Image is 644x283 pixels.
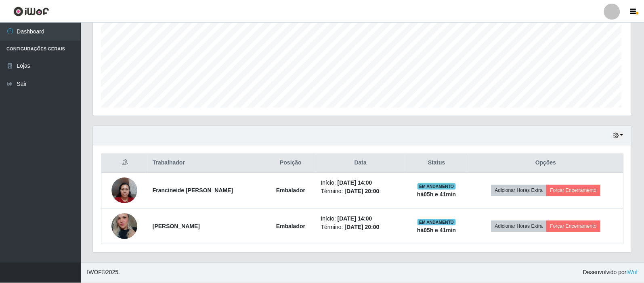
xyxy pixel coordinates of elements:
[346,224,380,231] time: [DATE] 20:00
[322,215,401,223] li: Início:
[346,188,380,195] time: [DATE] 20:00
[112,173,138,208] img: 1735852864597.jpeg
[419,219,457,226] span: EM ANDAMENTO
[493,221,548,232] button: Adicionar Horas Extra
[13,6,49,16] img: CoreUI Logo
[322,187,401,196] li: Término:
[470,154,625,173] th: Opções
[628,270,640,276] a: iWof
[322,179,401,187] li: Início:
[148,154,266,173] th: Trabalhador
[548,221,602,232] button: Forçar Encerramento
[585,269,640,277] span: Desenvolvido por
[406,154,470,173] th: Status
[112,207,138,246] img: 1741885516826.jpeg
[338,216,373,222] time: [DATE] 14:00
[266,154,317,173] th: Posição
[493,185,548,196] button: Adicionar Horas Extra
[153,223,200,230] strong: [PERSON_NAME]
[419,183,457,190] span: EM ANDAMENTO
[418,191,457,198] strong: há 05 h e 41 min
[153,187,234,194] strong: Francineide [PERSON_NAME]
[87,269,120,277] span: © 2025 .
[277,223,306,230] strong: Embalador
[277,187,306,194] strong: Embalador
[317,154,406,173] th: Data
[548,185,602,196] button: Forçar Encerramento
[418,227,457,234] strong: há 05 h e 41 min
[322,223,401,232] li: Término:
[338,180,373,186] time: [DATE] 14:00
[87,270,102,276] span: IWOF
